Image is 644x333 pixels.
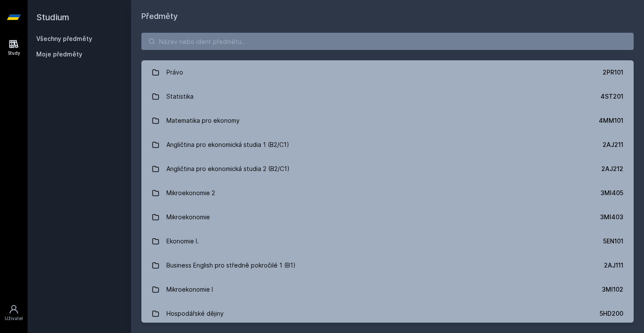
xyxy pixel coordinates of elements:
[166,160,290,177] div: Angličtina pro ekonomická studia 2 (B2/C1)
[166,88,194,105] div: Statistika
[603,237,623,246] div: 5EN101
[36,35,92,42] a: Všechny předměty
[141,229,634,253] a: Ekonomie I. 5EN101
[603,140,623,149] div: 2AJ211
[141,157,634,181] a: Angličtina pro ekonomická studia 2 (B2/C1) 2AJ212
[141,10,634,22] h1: Předměty
[599,116,623,125] div: 4MM101
[2,34,26,61] a: Study
[602,285,623,294] div: 3MI102
[166,233,199,250] div: Ekonomie I.
[166,257,296,274] div: Business English pro středně pokročilé 1 (B1)
[141,302,634,326] a: Hospodářské dějiny 5HD200
[2,300,26,326] a: Uživatel
[604,261,623,270] div: 2AJ111
[603,68,623,77] div: 2PR101
[600,213,623,221] div: 3MI403
[166,64,183,81] div: Právo
[141,84,634,109] a: Statistika 4ST201
[141,277,634,302] a: Mikroekonomie I 3MI102
[166,184,215,202] div: Mikroekonomie 2
[166,136,289,153] div: Angličtina pro ekonomická studia 1 (B2/C1)
[600,309,623,318] div: 5HD200
[141,205,634,229] a: Mikroekonomie 3MI403
[600,92,623,101] div: 4ST201
[141,133,634,157] a: Angličtina pro ekonomická studia 1 (B2/C1) 2AJ211
[600,189,623,197] div: 3MI405
[141,181,634,205] a: Mikroekonomie 2 3MI405
[36,50,82,59] span: Moje předměty
[166,305,224,322] div: Hospodářské dějiny
[166,209,210,226] div: Mikroekonomie
[141,253,634,277] a: Business English pro středně pokročilé 1 (B1) 2AJ111
[601,165,623,173] div: 2AJ212
[141,33,634,50] input: Název nebo ident předmětu…
[8,50,20,56] div: Study
[166,112,240,129] div: Matematika pro ekonomy
[141,109,634,133] a: Matematika pro ekonomy 4MM101
[141,60,634,84] a: Právo 2PR101
[166,281,213,298] div: Mikroekonomie I
[5,315,23,322] div: Uživatel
